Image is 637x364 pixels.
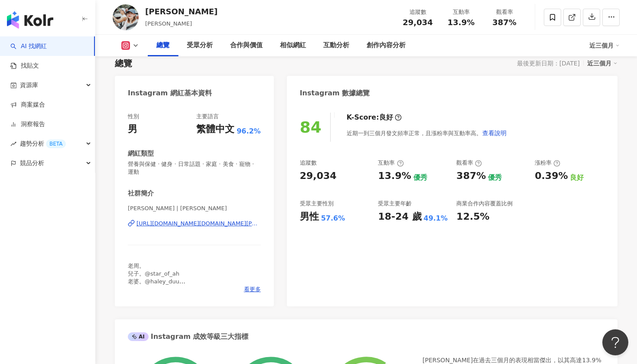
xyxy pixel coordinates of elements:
[535,159,560,167] div: 漲粉率
[128,220,261,227] a: [URL][DOMAIN_NAME][DOMAIN_NAME][PERSON_NAME]
[20,134,66,153] span: 趨勢分析
[115,57,132,69] div: 總覽
[128,205,261,212] span: [PERSON_NAME] | [PERSON_NAME]
[456,210,489,224] div: 12.5%
[244,286,261,293] span: 看更多
[128,189,154,198] div: 社群簡介
[488,173,502,182] div: 優秀
[20,153,44,173] span: 競品分析
[445,8,478,16] div: 互動率
[482,124,507,142] button: 查看說明
[46,140,66,148] div: BETA
[196,123,234,136] div: 繁體中文
[379,113,393,122] div: 良好
[20,75,38,95] span: 資源庫
[128,149,154,158] div: 網紅類型
[128,88,212,98] div: Instagram 網紅基本資料
[300,88,370,98] div: Instagram 數據總覽
[10,101,45,109] a: 商案媒合
[300,159,317,167] div: 追蹤數
[378,159,403,167] div: 互動率
[347,124,507,142] div: 近期一到三個月發文頻率正常，且漲粉率與互動率高。
[10,62,39,70] a: 找貼文
[128,160,261,176] span: 營養與保健 · 健身 · 日常話題 · 家庭 · 美食 · 寵物 · 運動
[10,141,16,147] span: rise
[10,42,47,51] a: searchAI 找網紅
[517,60,580,67] div: 最後更新日期：[DATE]
[482,130,507,136] span: 查看說明
[535,169,568,183] div: 0.39%
[128,332,248,341] div: Instagram 成效等級三大指標
[367,40,406,51] div: 創作內容分析
[587,58,617,69] div: 近三個月
[187,40,213,51] div: 受眾分析
[323,40,349,51] div: 互動分析
[196,113,219,120] div: 主要語言
[413,173,427,182] div: 優秀
[456,159,482,167] div: 觀看率
[156,40,169,51] div: 總覽
[456,169,486,183] div: 387%
[113,4,139,30] img: KOL Avatar
[300,200,334,208] div: 受眾主要性別
[570,173,584,182] div: 良好
[300,118,322,136] div: 84
[145,20,192,27] span: [PERSON_NAME]
[401,8,434,16] div: 追蹤數
[378,169,411,183] div: 13.9%
[136,220,261,227] div: [URL][DOMAIN_NAME][DOMAIN_NAME][PERSON_NAME]
[128,263,226,340] span: 老周。 兒子。@star_of_ah 老婆。@haley_duu 永業一番賞社團上線 [URL][DOMAIN_NAME] 🌟工作邀約請寄Email 🌟 [EMAIL_ADDRESS][DOMA...
[300,210,319,224] div: 男性
[424,214,448,223] div: 49.1%
[280,40,306,51] div: 相似網紅
[237,127,261,136] span: 96.2%
[602,329,628,355] iframe: Help Scout Beacon - Open
[300,169,337,183] div: 29,034
[456,200,513,208] div: 商業合作內容覆蓋比例
[378,210,421,224] div: 18-24 歲
[589,39,620,52] div: 近三個月
[128,113,139,120] div: 性別
[403,18,432,27] span: 29,034
[492,18,517,27] span: 387%
[347,113,402,122] div: K-Score :
[10,120,45,129] a: 洞察報告
[448,18,474,27] span: 13.9%
[128,123,137,136] div: 男
[488,8,521,16] div: 觀看率
[321,214,345,223] div: 57.6%
[145,6,218,17] div: [PERSON_NAME]
[128,332,149,341] div: AI
[230,40,263,51] div: 合作與價值
[378,200,412,208] div: 受眾主要年齡
[7,11,53,29] img: logo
